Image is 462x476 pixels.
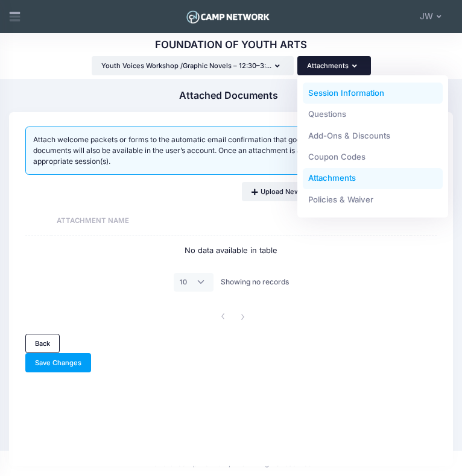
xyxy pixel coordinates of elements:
div: Showing no records [221,269,289,295]
button: JW [413,4,453,29]
h1: FOUNDATION OF YOUTH ARTS [155,39,307,51]
a: Questions [303,104,443,125]
div: Show aside menu [5,4,24,29]
h1: Attached Documents [179,90,278,101]
button: Youth Voices Workshop /Graphic Novels – 12:30–3:... [92,56,294,75]
a: Back [25,334,60,353]
th: Attachment Name: activate to sort column ascending [51,207,411,236]
a: Add-Ons & Discounts [303,125,443,146]
a: Save Changes [25,353,91,372]
td: No data available in table [25,236,437,265]
button: Attachments [297,56,371,75]
span: Youth Voices Workshop /Graphic Novels – 12:30–3:... [101,61,271,70]
a: Attachments [303,168,443,189]
span: JW [420,10,433,23]
div: Attachments [297,75,448,218]
a: Session Information [303,83,443,104]
a: Upload New Attachment [242,182,349,201]
img: Logo [185,8,271,26]
a: Policies & Waiver [303,189,443,210]
a: Coupon Codes [303,146,443,168]
div: Attach welcome packets or forms to the automatic email confirmation that goes out to participants... [25,127,437,175]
